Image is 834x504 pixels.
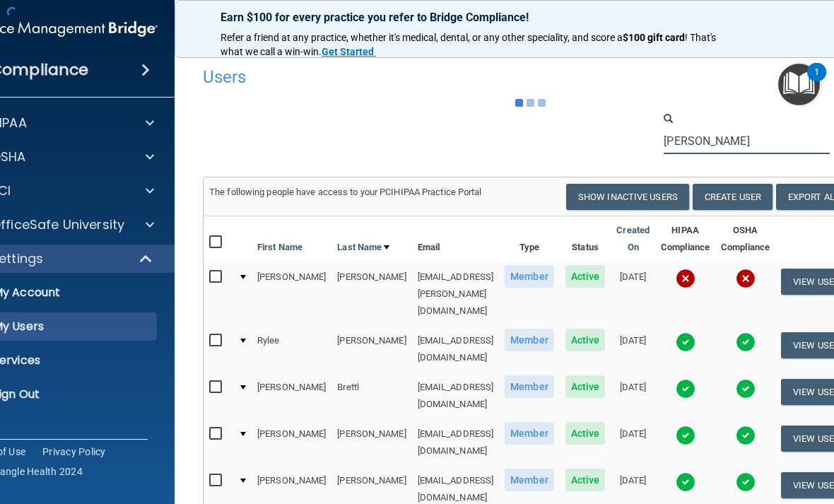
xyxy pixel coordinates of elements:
[715,216,775,262] th: OSHA Compliance
[676,332,695,352] img: tick.e7d51cea.svg
[814,72,819,90] div: 1
[565,375,606,398] span: Active
[736,269,756,288] img: cross.ca9f0e7f.svg
[611,262,655,326] td: [DATE]
[505,329,554,351] span: Member
[676,379,695,399] img: tick.e7d51cea.svg
[505,375,554,398] span: Member
[736,472,756,492] img: tick.e7d51cea.svg
[221,32,718,57] span: ! That's what we call a win-win.
[693,184,773,210] button: Create User
[565,469,606,491] span: Active
[611,373,655,419] td: [DATE]
[252,419,331,466] td: [PERSON_NAME]
[331,326,411,373] td: [PERSON_NAME]
[221,11,736,24] p: Earn $100 for every practice you refer to Bridge Compliance!
[778,64,820,105] button: Open Resource Center, 1 new notification
[676,472,695,492] img: tick.e7d51cea.svg
[42,445,106,459] a: Privacy Policy
[623,32,685,43] strong: $100 gift card
[505,469,554,491] span: Member
[322,46,374,57] strong: Get Started
[499,216,560,262] th: Type
[257,239,303,256] a: First Name
[616,222,650,256] a: Created On
[566,184,689,210] button: Show Inactive Users
[337,239,389,256] a: Last Name
[412,262,500,326] td: [EMAIL_ADDRESS][PERSON_NAME][DOMAIN_NAME]
[412,326,500,373] td: [EMAIL_ADDRESS][DOMAIN_NAME]
[736,426,756,445] img: tick.e7d51cea.svg
[736,379,756,399] img: tick.e7d51cea.svg
[505,265,554,288] span: Member
[664,128,830,154] input: Search
[221,32,623,43] span: Refer a friend at any practice, whether it's medical, dental, or any other speciality, and score a
[565,329,606,351] span: Active
[736,332,756,352] img: tick.e7d51cea.svg
[611,419,655,466] td: [DATE]
[560,216,611,262] th: Status
[655,216,715,262] th: HIPAA Compliance
[252,262,331,326] td: [PERSON_NAME]
[209,187,482,197] span: The following people have access to your PCIHIPAA Practice Portal
[252,373,331,419] td: [PERSON_NAME]
[331,373,411,419] td: Brettl
[505,422,554,445] span: Member
[252,326,331,373] td: Rylee
[331,419,411,466] td: [PERSON_NAME]
[676,269,695,288] img: cross.ca9f0e7f.svg
[565,422,606,445] span: Active
[412,216,500,262] th: Email
[565,265,606,288] span: Active
[203,68,576,86] h4: Users
[412,419,500,466] td: [EMAIL_ADDRESS][DOMAIN_NAME]
[676,426,695,445] img: tick.e7d51cea.svg
[322,46,376,57] a: Get Started
[412,373,500,419] td: [EMAIL_ADDRESS][DOMAIN_NAME]
[611,326,655,373] td: [DATE]
[331,262,411,326] td: [PERSON_NAME]
[515,99,546,107] img: ajax-loader.4d491dd7.gif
